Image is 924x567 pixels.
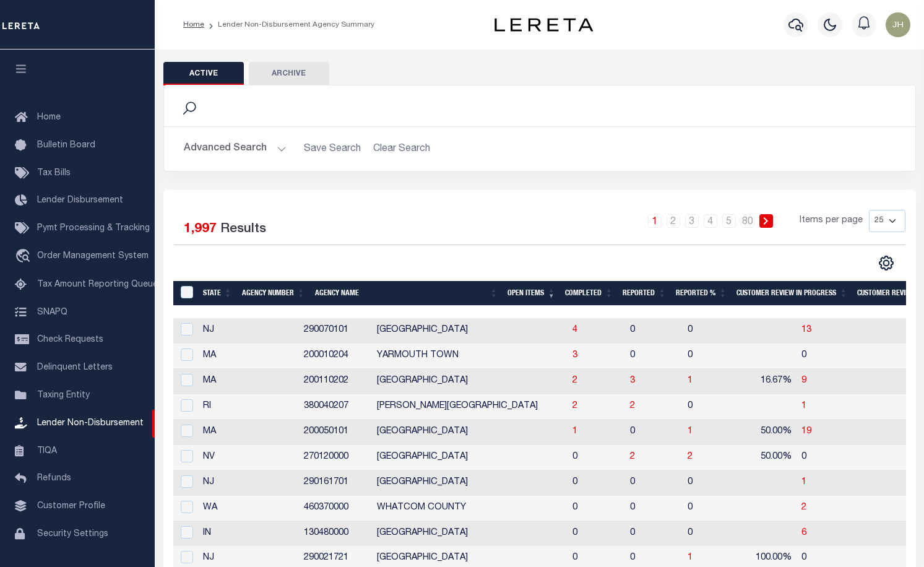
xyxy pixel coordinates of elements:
span: Tax Amount Reporting Queue [37,280,158,289]
td: [PERSON_NAME][GEOGRAPHIC_DATA] [372,394,568,420]
th: Customer Review In Progress: activate to sort column ascending [732,281,852,306]
button: Advanced Search [184,137,287,161]
a: 1 [688,553,693,562]
a: 5 [722,214,736,228]
a: 2 [630,452,635,461]
a: 1 [648,214,662,228]
span: Home [37,113,61,122]
button: Archive [249,62,329,85]
td: 0 [683,394,736,420]
td: 200010204 [299,344,372,369]
td: 0 [625,496,683,521]
a: 1 [688,376,693,385]
span: TIQA [37,446,57,455]
td: RI [198,394,299,420]
span: Security Settings [37,530,108,539]
td: 290161701 [299,470,372,496]
td: 0 [568,470,625,496]
span: Pymt Processing & Tracking [37,224,150,233]
td: IN [198,521,299,547]
td: [GEOGRAPHIC_DATA] [372,318,568,344]
th: State: activate to sort column ascending [198,281,237,306]
a: 2 [630,402,635,410]
span: Delinquent Letters [37,363,113,372]
td: YARMOUTH TOWN [372,344,568,369]
td: 0 [683,318,736,344]
span: Check Requests [37,335,103,344]
td: 50.00% [736,420,797,445]
td: [GEOGRAPHIC_DATA] [372,369,568,394]
a: 3 [630,376,635,385]
td: 130480000 [299,521,372,547]
a: 1 [801,402,806,410]
td: NJ [198,318,299,344]
th: MBACode [173,281,198,306]
a: 13 [801,326,811,334]
td: MA [198,369,299,394]
td: [GEOGRAPHIC_DATA] [372,521,568,547]
span: 1,997 [184,223,217,236]
span: Bulletin Board [37,141,95,150]
td: NJ [198,470,299,496]
span: Refunds [37,474,71,483]
td: [GEOGRAPHIC_DATA] [372,470,568,496]
td: MA [198,420,299,445]
span: Lender Disbursement [37,196,123,205]
td: WA [198,496,299,521]
th: Open Items: activate to sort column ascending [503,281,560,306]
td: 0 [683,521,736,547]
a: 4 [704,214,717,228]
span: Customer Profile [37,502,105,511]
a: 1 [801,478,806,487]
td: 200050101 [299,420,372,445]
th: Agency Name: activate to sort column ascending [310,281,503,306]
td: 0 [683,470,736,496]
a: 1 [572,427,577,436]
span: Order Management System [37,252,149,261]
a: 2 [572,376,577,385]
td: 0 [568,445,625,470]
td: WHATCOM COUNTY [372,496,568,521]
a: 19 [801,427,811,436]
th: Agency Number: activate to sort column ascending [237,281,310,306]
td: [GEOGRAPHIC_DATA] [372,420,568,445]
a: 2 [667,214,680,228]
td: 0 [625,470,683,496]
span: Lender Non-Disbursement [37,419,144,428]
td: 0 [568,521,625,547]
td: 0 [797,344,917,369]
a: 2 [688,452,693,461]
a: 4 [572,326,577,334]
td: 0 [683,496,736,521]
img: svg+xml;base64,PHN2ZyB4bWxucz0iaHR0cDovL3d3dy53My5vcmcvMjAwMC9zdmciIHBvaW50ZXItZXZlbnRzPSJub25lIi... [886,12,910,37]
td: 16.67% [736,369,797,394]
a: 2 [801,503,806,512]
td: 0 [797,445,917,470]
td: 270120000 [299,445,372,470]
span: 6 [801,529,806,537]
a: 1 [688,427,693,436]
th: Reported: activate to sort column ascending [618,281,671,306]
td: 50.00% [736,445,797,470]
a: 9 [801,376,806,385]
span: Items per page [800,214,863,228]
span: 3 [572,351,577,360]
td: 460370000 [299,496,372,521]
img: logo-dark.svg [494,18,594,32]
a: 2 [572,402,577,410]
td: 0 [625,420,683,445]
td: 0 [568,496,625,521]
